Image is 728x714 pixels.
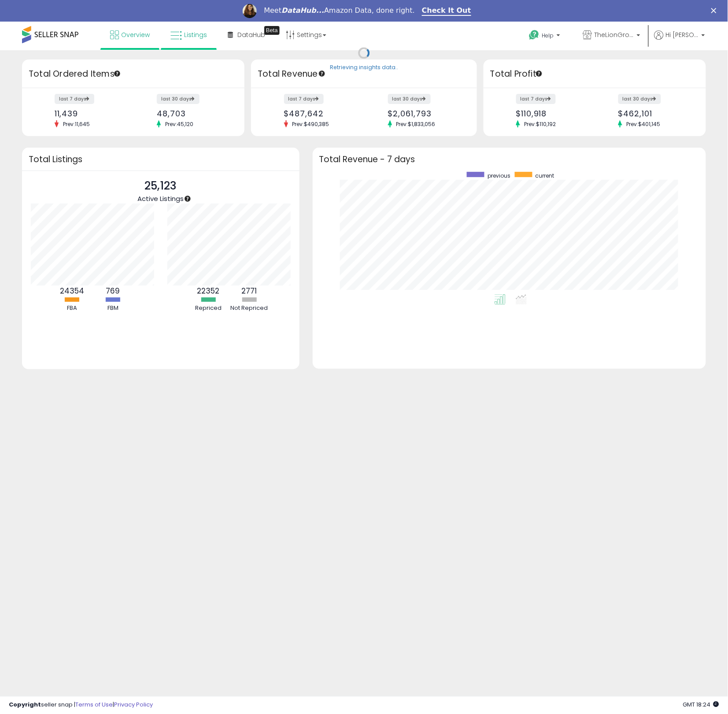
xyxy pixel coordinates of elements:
div: $110,918 [516,109,588,118]
div: $2,061,793 [388,109,462,118]
div: Tooltip anchor [535,70,543,78]
p: 25,123 [137,178,184,194]
span: Listings [184,30,207,39]
div: Repriced [188,304,228,312]
a: Overview [103,22,156,48]
b: 2771 [242,286,257,296]
b: 769 [106,286,120,296]
span: TheLionGroup US [595,30,634,39]
span: previous [488,172,510,179]
h3: Total Revenue - 7 days [319,156,699,163]
div: 48,703 [157,109,229,118]
a: DataHub [221,22,272,48]
div: Tooltip anchor [184,195,192,203]
label: last 30 days [157,94,200,104]
a: Help [522,23,569,50]
div: Retrieving insights data.. [330,64,398,72]
b: 24354 [60,286,84,296]
label: last 30 days [618,94,661,104]
label: last 7 days [516,94,556,104]
span: Prev: $1,833,056 [392,120,440,128]
label: last 30 days [388,94,431,104]
div: Meet Amazon Data, done right. [264,6,415,15]
span: Prev: $110,192 [520,120,561,128]
span: DataHub [237,30,265,39]
span: Prev: $401,145 [622,120,665,128]
a: Settings [279,22,333,48]
a: Check It Out [422,6,471,16]
span: Active Listings [137,194,184,203]
div: Close [711,8,720,13]
img: Profile image for Georgie [243,4,257,18]
i: Get Help [529,30,540,41]
span: Prev: 45,120 [161,120,198,128]
div: 11,439 [55,109,127,118]
div: Not Repriced [229,304,269,312]
span: Prev: 11,645 [59,120,94,128]
label: last 7 days [55,94,94,104]
div: Tooltip anchor [264,26,280,35]
a: Hi [PERSON_NAME] [654,30,705,50]
span: Hi [PERSON_NAME] [666,30,699,39]
h3: Total Listings [29,156,293,163]
div: FBA [52,304,92,312]
div: FBM [93,304,133,312]
label: last 7 days [284,94,324,104]
span: current [536,172,554,179]
h3: Total Ordered Items [29,68,238,80]
b: 22352 [197,286,220,296]
div: $462,101 [618,109,691,118]
div: $487,642 [284,109,358,118]
div: Tooltip anchor [318,70,326,78]
a: Listings [164,22,214,48]
span: Prev: $490,385 [288,120,334,128]
span: Overview [121,30,150,39]
i: DataHub... [281,6,324,15]
h3: Total Profit [490,68,699,80]
span: Help [542,32,554,39]
a: TheLionGroup US [576,22,647,50]
h3: Total Revenue [258,68,470,80]
div: Tooltip anchor [113,70,121,78]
